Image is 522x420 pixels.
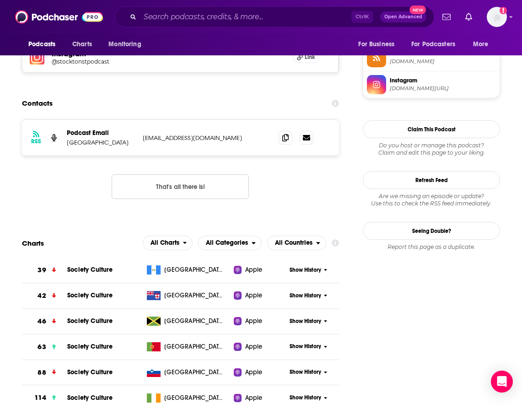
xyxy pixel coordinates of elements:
[245,342,263,351] span: Apple
[30,50,44,65] img: iconImage
[352,36,406,53] button: open menu
[34,393,46,403] h3: 114
[112,174,249,199] button: Nothing here.
[38,316,46,327] h3: 46
[380,11,426,22] button: Open AdvancedNew
[67,129,135,137] p: Podcast Email
[267,236,326,250] h2: Countries
[491,371,513,393] div: Open Intercom Messenger
[66,36,97,53] a: Charts
[143,368,234,377] a: [GEOGRAPHIC_DATA]
[358,38,394,51] span: For Business
[22,239,44,248] h2: Charts
[293,51,319,63] a: Link
[22,258,67,283] a: 39
[143,317,234,326] a: [GEOGRAPHIC_DATA]
[390,85,496,92] span: instagram.com/stocktonstpodcast
[473,38,489,51] span: More
[390,76,496,85] span: Instagram
[363,193,500,207] div: Are we missing an episode or update? Use this to check the RSS feed immediately.
[363,171,500,189] button: Refresh Feed
[305,54,315,61] span: Link
[363,120,500,138] button: Claim This Podcast
[234,291,284,300] a: Apple
[290,394,321,402] span: Show History
[143,265,234,275] a: [GEOGRAPHIC_DATA]
[363,142,500,156] div: Claim and edit this page to your liking.
[284,394,333,402] button: Show History
[67,139,135,146] p: [GEOGRAPHIC_DATA]
[67,368,113,376] a: Society Culture
[67,266,113,274] a: Society Culture
[234,368,284,377] a: Apple
[22,334,67,360] a: 63
[363,142,500,149] span: Do you host or manage this podcast?
[462,9,476,25] a: Show notifications dropdown
[22,95,53,112] h2: Contacts
[234,393,284,403] a: Apple
[31,138,41,145] h3: RSS
[267,236,326,250] button: open menu
[102,36,153,53] button: open menu
[290,343,321,350] span: Show History
[38,367,46,378] h3: 88
[15,8,103,26] img: Podchaser - Follow, Share and Rate Podcasts
[245,393,263,403] span: Apple
[67,394,113,402] a: Society Culture
[234,317,284,326] a: Apple
[72,38,92,51] span: Charts
[164,291,224,300] span: Fiji
[164,368,224,377] span: Slovenia
[234,265,284,275] a: Apple
[363,243,500,251] div: Report this page as a duplicate.
[22,36,67,53] button: open menu
[143,342,234,351] a: [GEOGRAPHIC_DATA]
[351,11,373,23] span: Ctrl K
[164,265,224,275] span: Guatemala
[500,7,507,14] svg: Add a profile image
[143,236,193,250] h2: Platforms
[143,236,193,250] button: open menu
[275,240,312,246] span: All Countries
[284,266,333,274] button: Show History
[67,291,113,299] a: Society Culture
[290,266,321,274] span: Show History
[245,368,263,377] span: Apple
[115,6,434,27] div: Search podcasts, credits, & more...
[22,385,67,410] a: 114
[143,291,234,300] a: [GEOGRAPHIC_DATA]
[67,343,113,350] a: Society Culture
[52,58,286,65] a: @stocktonstpodcast
[367,75,496,94] a: Instagram[DOMAIN_NAME][URL]
[245,265,263,275] span: Apple
[245,317,263,326] span: Apple
[384,15,422,19] span: Open Advanced
[108,38,141,51] span: Monitoring
[22,283,67,308] a: 42
[164,393,224,403] span: Ireland
[284,368,333,376] button: Show History
[38,342,46,352] h3: 63
[290,292,321,300] span: Show History
[206,240,248,246] span: All Categories
[439,9,454,25] a: Show notifications dropdown
[164,317,224,326] span: Jamaica
[22,360,67,385] a: 88
[245,291,263,300] span: Apple
[487,7,507,27] img: User Profile
[38,291,46,301] h3: 42
[67,317,113,325] a: Society Culture
[363,222,500,240] a: Seeing Double?
[290,318,321,325] span: Show History
[143,393,234,403] a: [GEOGRAPHIC_DATA]
[151,240,179,246] span: All Charts
[284,318,333,325] button: Show History
[487,7,507,27] span: Logged in as Ashley_Beenen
